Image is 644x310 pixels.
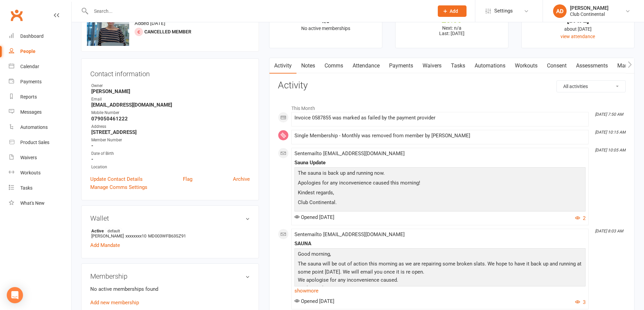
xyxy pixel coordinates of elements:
[20,33,44,39] div: Dashboard
[89,6,429,16] input: Search...
[553,4,567,18] div: AD
[384,58,418,74] a: Payments
[91,164,250,170] div: Location
[125,233,146,238] span: xxxxxxxx10
[9,59,71,74] a: Calendar
[135,20,165,26] time: Added [DATE]
[91,143,250,149] strong: -
[91,123,250,130] div: Address
[7,287,23,303] div: Open Intercom Messenger
[9,196,71,211] a: What's New
[9,44,71,59] a: People
[320,58,348,74] a: Comms
[296,169,584,179] p: The sauna is back up and running now.
[294,115,586,121] div: Invoice 0587855 was marked as failed by the payment provider
[571,58,613,74] a: Assessments
[90,241,120,249] a: Add Mandate
[294,160,586,166] div: Sauna Update
[296,58,320,74] a: Notes
[294,150,405,157] span: Sent email to [EMAIL_ADDRESS][DOMAIN_NAME]
[296,179,584,189] p: Apologies for any inconvenience caused this morning!
[595,130,625,135] i: [DATE] 10:15 AM
[91,150,250,157] div: Date of Birth
[91,102,250,108] strong: [EMAIL_ADDRESS][DOMAIN_NAME]
[91,110,250,116] div: Mobile Number
[20,124,48,130] div: Automations
[9,105,71,120] a: Messages
[575,298,586,306] button: 3
[90,183,147,191] a: Manage Comms Settings
[20,200,45,206] div: What's New
[294,231,405,237] span: Sent email to [EMAIL_ADDRESS][DOMAIN_NAME]
[91,83,250,89] div: Owner
[294,214,334,220] span: Opened [DATE]
[20,140,49,145] div: Product Sales
[91,156,250,162] strong: -
[9,120,71,135] a: Automations
[9,89,71,105] a: Reports
[450,8,458,14] span: Add
[294,286,586,295] a: show more
[296,189,584,198] p: Kindest regards,
[90,215,250,222] h3: Wallet
[560,34,595,39] a: view attendance
[294,241,586,247] div: SAUNA
[20,155,37,160] div: Waivers
[296,250,584,260] p: Good morning,
[595,112,623,117] i: [DATE] 7:50 AM
[301,26,350,31] span: No active memberships
[90,227,250,239] li: [PERSON_NAME]
[20,94,37,100] div: Reports
[296,260,584,294] p: The sauna will be out of action this morning as we are repairing some broken slats. We hope to ha...
[90,67,250,78] h3: Contact information
[9,180,71,196] a: Tasks
[575,214,586,222] button: 2
[528,25,628,33] div: about [DATE]
[233,175,250,183] a: Archive
[528,17,628,24] div: [DATE]
[418,58,446,74] a: Waivers
[20,185,32,191] div: Tasks
[20,79,42,84] div: Payments
[91,116,250,122] strong: 079050461222
[183,175,192,183] a: Flag
[90,285,250,293] p: No active memberships found
[91,96,250,103] div: Email
[294,133,586,139] div: Single Membership - Monthly was removed from member by [PERSON_NAME]
[9,29,71,44] a: Dashboard
[90,175,143,183] a: Update Contact Details
[105,228,122,233] span: default
[148,233,186,238] span: MD003WFB63SZ91
[494,3,513,19] span: Settings
[20,109,42,115] div: Messages
[595,148,625,152] i: [DATE] 10:05 AM
[278,80,626,91] h3: Activity
[91,137,250,143] div: Member Number
[348,58,384,74] a: Attendance
[20,49,35,54] div: People
[269,58,296,74] a: Activity
[20,170,41,175] div: Workouts
[510,58,542,74] a: Workouts
[91,88,250,94] strong: [PERSON_NAME]
[90,300,139,306] a: Add new membership
[570,11,609,17] div: Club Continental
[402,25,502,36] p: Next: n/a Last: [DATE]
[20,64,39,69] div: Calendar
[470,58,510,74] a: Automations
[294,298,334,304] span: Opened [DATE]
[9,165,71,180] a: Workouts
[296,198,584,208] p: Club Continental.
[446,58,470,74] a: Tasks
[570,5,609,11] div: [PERSON_NAME]
[87,4,129,46] img: image1750924433.png
[90,273,250,280] h3: Membership
[91,228,246,233] strong: Active
[278,101,626,112] li: This Month
[91,129,250,135] strong: [STREET_ADDRESS]
[595,229,623,233] i: [DATE] 8:03 AM
[144,29,191,34] span: Cancelled member
[9,150,71,165] a: Waivers
[8,7,25,24] a: Clubworx
[9,74,71,89] a: Payments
